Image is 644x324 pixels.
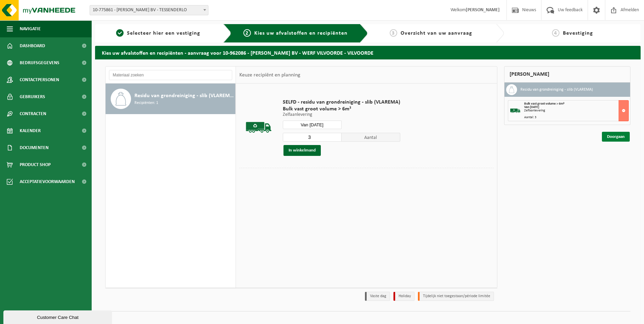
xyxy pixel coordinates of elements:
span: Navigatie [20,20,41,37]
div: Zelfaanlevering [524,109,628,112]
span: 3 [390,29,397,37]
p: Zelfaanlevering [283,112,400,117]
span: Overzicht van uw aanvraag [401,31,472,36]
span: SELFD - residu van grondreiniging - slib (VLAREMA) [283,99,400,106]
span: Aantal [342,133,400,142]
span: Selecteer hier een vestiging [127,31,200,36]
span: Kies uw afvalstoffen en recipiënten [254,31,348,36]
h2: Kies uw afvalstoffen en recipiënten - aanvraag voor 10-962086 - [PERSON_NAME] BV - WERF VILVOORDE... [95,46,641,59]
strong: Van [DATE] [524,105,539,109]
span: 1 [116,29,124,37]
li: Vaste dag [365,292,390,301]
span: Gebruikers [20,88,45,105]
strong: [PERSON_NAME] [466,7,500,13]
h3: Residu van grondreiniging - slib (VLAREMA) [520,84,593,95]
span: Kalender [20,122,41,139]
div: Keuze recipiënt en planning [236,67,304,84]
input: Materiaal zoeken [109,70,232,80]
span: Acceptatievoorwaarden [20,173,75,190]
li: Holiday [393,292,415,301]
button: In winkelmand [283,145,321,156]
span: Bevestiging [563,31,593,36]
span: Bulk vast groot volume > 6m³ [524,102,564,106]
span: Documenten [20,139,49,156]
iframe: chat widget [3,309,113,324]
button: Residu van grondreiniging - slib (VLAREMA) Recipiënten: 1 [106,84,236,114]
span: 2 [243,29,251,37]
a: 1Selecteer hier een vestiging [98,29,218,37]
div: [PERSON_NAME] [504,66,630,83]
span: Bulk vast groot volume > 6m³ [283,106,400,112]
a: Doorgaan [602,132,630,142]
span: Contracten [20,105,46,122]
span: 10-775861 - YVES MAES BV - TESSENDERLO [90,5,208,15]
span: Residu van grondreiniging - slib (VLAREMA) [134,92,234,100]
input: Selecteer datum [283,121,342,129]
span: Contactpersonen [20,71,59,88]
span: 4 [552,29,559,37]
span: Recipiënten: 1 [134,100,158,106]
div: Aantal: 3 [524,116,628,119]
span: Dashboard [20,37,45,54]
span: Product Shop [20,156,51,173]
span: Bedrijfsgegevens [20,54,59,71]
li: Tijdelijk niet toegestaan/période limitée [418,292,494,301]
